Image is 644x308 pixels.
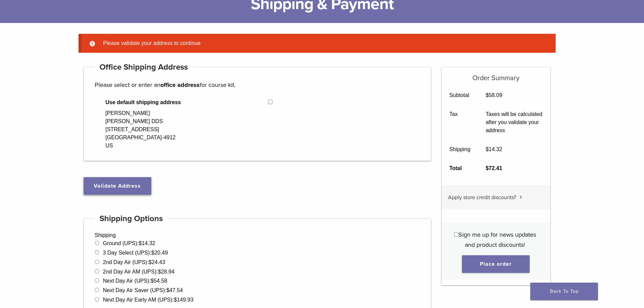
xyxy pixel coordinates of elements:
img: caret.svg [519,195,522,199]
strong: office address [160,81,200,89]
span: $ [486,146,489,152]
th: Subtotal [442,86,478,105]
span: $ [151,278,154,284]
bdi: 47.54 [166,287,183,293]
span: $ [166,287,170,293]
bdi: 14.32 [139,240,155,246]
input: Sign me up for news updates and product discounts! [454,232,459,237]
span: $ [158,269,161,275]
h5: Order Summary [442,67,550,82]
bdi: 14.32 [486,146,502,152]
bdi: 54.58 [151,278,167,284]
p: Please select or enter an for course kit. [95,80,420,90]
bdi: 24.43 [149,259,165,265]
bdi: 58.09 [486,92,502,98]
td: Taxes will be calculated after you validate your address [478,105,550,140]
th: Shipping [442,140,478,159]
label: 2nd Day Air AM (UPS): [103,269,175,275]
label: 2nd Day Air (UPS): [103,259,165,265]
button: Place order [462,255,530,273]
label: Next Day Air Saver (UPS): [103,287,183,293]
bdi: 149.93 [174,297,194,303]
h4: Shipping Options [95,211,168,227]
label: Ground (UPS): [103,240,155,246]
label: Next Day Air (UPS): [103,278,167,284]
span: $ [139,240,142,246]
h4: Office Shipping Address [95,59,193,75]
span: Use default shipping address [106,98,268,106]
label: 3 Day Select (UPS): [103,250,168,256]
bdi: 72.41 [486,165,502,171]
span: $ [174,297,177,303]
label: Next Day Air Early AM (UPS): [103,297,194,303]
th: Tax [442,105,478,140]
span: $ [486,92,489,98]
span: Sign me up for news updates and product discounts! [459,231,536,248]
div: [PERSON_NAME] [PERSON_NAME] DDS [STREET_ADDRESS] [GEOGRAPHIC_DATA]-4912 US [106,109,176,150]
span: $ [151,250,154,256]
span: Apply store credit discounts? [448,194,516,201]
span: $ [149,259,152,265]
bdi: 20.49 [151,250,168,256]
a: Back To Top [530,283,598,300]
bdi: 28.94 [158,269,175,275]
li: Please validate your address to continue [101,39,545,47]
th: Total [442,159,478,178]
button: Validate Address [84,177,151,195]
span: $ [486,165,489,171]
